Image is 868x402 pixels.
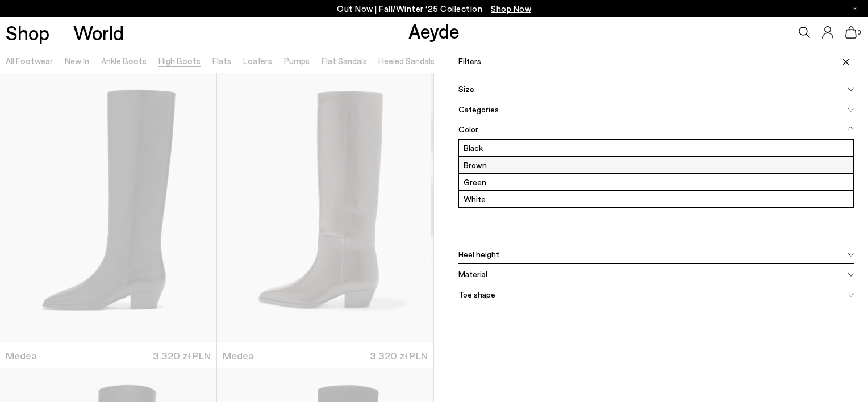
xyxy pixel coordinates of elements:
span: Navigate to /collections/new-in [491,3,531,14]
span: Categories [458,103,499,115]
a: World [73,23,124,43]
a: Aeyde [408,19,460,43]
span: 0 [857,30,862,36]
label: Green [459,174,853,190]
span: Material [458,268,487,280]
span: Size [458,83,474,95]
span: Heel height [458,248,499,260]
p: Out Now | Fall/Winter ‘25 Collection [337,2,531,16]
a: 0 [845,26,857,39]
a: Shop [6,23,49,43]
label: Brown [459,157,853,173]
span: Filters [458,56,484,66]
span: Toe shape [458,288,495,300]
label: Black [459,140,853,156]
label: White [459,191,853,207]
span: Color [458,123,478,135]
